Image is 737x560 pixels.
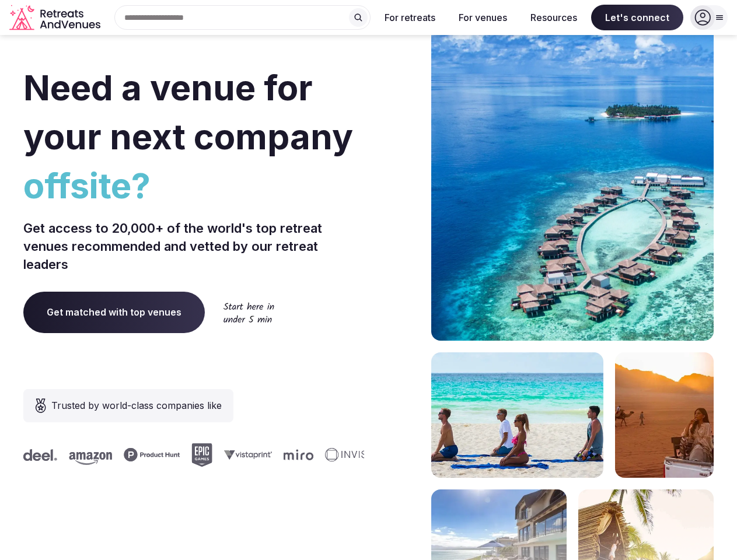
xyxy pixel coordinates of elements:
span: Trusted by world-class companies like [51,398,222,412]
img: yoga on tropical beach [431,352,603,478]
span: offsite? [23,161,364,210]
span: Let's connect [591,5,683,30]
svg: Vistaprint company logo [223,450,271,460]
button: For venues [449,5,516,30]
img: woman sitting in back of truck with camels [615,352,714,478]
p: Get access to 20,000+ of the world's top retreat venues recommended and vetted by our retreat lea... [23,219,364,273]
button: For retreats [375,5,445,30]
svg: Deel company logo [22,449,56,461]
a: Visit the homepage [9,5,103,31]
svg: Retreats and Venues company logo [9,5,103,31]
svg: Invisible company logo [324,448,388,462]
svg: Miro company logo [282,449,312,460]
a: Get matched with top venues [23,292,205,332]
img: Start here in under 5 min [223,302,274,323]
svg: Epic Games company logo [190,443,211,467]
span: Need a venue for your next company [23,66,353,157]
button: Resources [521,5,586,30]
